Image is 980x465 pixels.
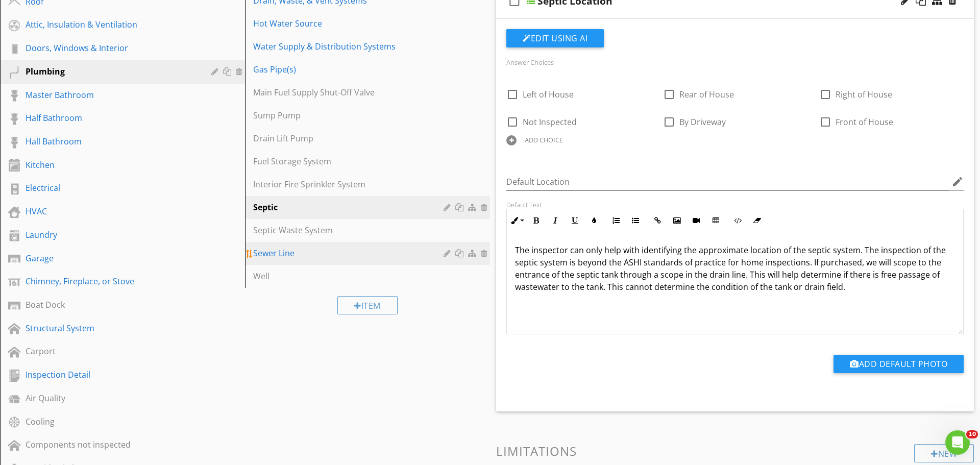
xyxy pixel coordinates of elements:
[506,174,949,190] input: Default Location
[253,132,447,144] div: Drain Lift Pump
[728,211,747,230] button: Code View
[584,211,604,230] button: Colors
[253,155,447,167] div: Fuel Storage System
[496,444,974,458] h3: Limitations
[26,229,197,241] div: Laundry
[26,42,197,54] div: Doors, Windows & Interior
[26,322,197,334] div: Structural System
[565,211,584,230] button: Underline (Ctrl+U)
[253,86,447,99] div: Main Fuel Supply Shut-Off Valve
[523,89,574,100] span: Left of House
[951,176,964,188] i: edit
[515,244,955,293] p: The inspector can only help with identifying the approximate location of the septic system. The i...
[914,444,974,462] div: New
[26,159,197,171] div: Kitchen
[506,29,604,47] button: Edit Using AI
[679,89,734,100] span: Rear of House
[253,201,447,213] div: Septic
[26,89,197,101] div: Master Bathroom
[26,392,197,404] div: Air Quality
[525,136,563,144] div: ADD CHOICE
[26,205,197,217] div: HVAC
[667,211,687,230] button: Insert Image (Ctrl+P)
[966,430,978,438] span: 10
[26,299,197,311] div: Boat Dock
[679,116,726,128] span: By Driveway
[26,182,197,194] div: Electrical
[26,252,197,264] div: Garage
[26,112,197,124] div: Half Bathroom
[506,201,964,209] div: Default Text
[26,369,197,381] div: Inspection Detail
[26,65,197,78] div: Plumbing
[253,63,447,76] div: Gas Pipe(s)
[253,247,447,259] div: Sewer Line
[337,296,398,314] div: Item
[836,116,893,128] span: Front of House
[526,211,546,230] button: Bold (Ctrl+B)
[26,415,197,428] div: Cooling
[253,270,447,282] div: Well
[253,17,447,30] div: Hot Water Source
[606,211,626,230] button: Ordered List
[626,211,645,230] button: Unordered List
[26,438,197,451] div: Components not inspected
[836,89,892,100] span: Right of House
[523,116,577,128] span: Not Inspected
[253,40,447,53] div: Water Supply & Distribution Systems
[26,18,197,31] div: Attic, Insulation & Ventilation
[648,211,667,230] button: Insert Link (Ctrl+K)
[253,224,447,236] div: Septic Waste System
[26,135,197,148] div: Hall Bathroom
[507,211,526,230] button: Inline Style
[253,109,447,121] div: Sump Pump
[706,211,725,230] button: Insert Table
[747,211,767,230] button: Clear Formatting
[253,178,447,190] div: Interior Fire Sprinkler System
[506,58,554,67] label: Answer Choices
[687,211,706,230] button: Insert Video
[546,211,565,230] button: Italic (Ctrl+I)
[945,430,970,455] iframe: Intercom live chat
[26,345,197,357] div: Carport
[834,355,964,373] button: Add Default Photo
[26,275,197,287] div: Chimney, Fireplace, or Stove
